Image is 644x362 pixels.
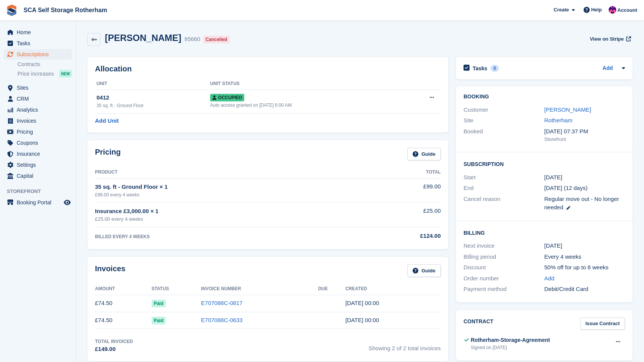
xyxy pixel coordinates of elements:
span: Insurance [17,149,62,159]
time: 2025-07-17 23:00:00 UTC [544,173,562,182]
th: Unit Status [210,78,403,90]
span: Create [554,6,569,14]
a: menu [4,115,72,126]
div: Cancelled [203,36,229,43]
h2: Invoices [95,264,125,277]
a: SCA Self Storage Rotherham [21,4,110,16]
div: Debit/Credit Card [544,285,625,294]
div: NEW [59,70,72,77]
div: Insurance £3,000.00 × 1 [95,207,364,216]
a: Add [544,274,555,283]
span: Pricing [17,126,62,137]
a: Guide [407,148,441,160]
div: Total Invoiced [95,338,133,345]
div: Discount [464,263,544,272]
a: Guide [407,264,441,277]
span: Analytics [17,104,62,115]
th: Created [345,283,441,295]
a: View on Stripe [587,33,633,45]
a: Add [603,64,613,73]
span: Storefront [7,188,76,195]
span: Settings [17,160,62,170]
div: [DATE] [544,242,625,250]
span: Booking Portal [17,197,62,208]
a: Contracts [17,61,72,68]
img: stora-icon-8386f47178a22dfd0bd8f6a31ec36ba5ce8667c1dd55bd0f319d3a0aa187defe.svg [6,5,17,16]
th: Unit [95,78,210,90]
div: Site [464,116,544,125]
h2: Contract [464,318,494,330]
div: [DATE] 07:37 PM [544,127,625,136]
td: £99.00 [364,178,441,202]
span: View on Stripe [590,35,623,43]
div: 35 sq. ft - Ground Floor [97,102,210,109]
span: Help [591,6,602,14]
div: 50% off for up to 8 weeks [544,263,625,272]
td: £74.50 [95,312,152,329]
div: £25.00 every 4 weeks [95,215,364,223]
h2: Pricing [95,148,121,160]
td: £74.50 [95,295,152,312]
div: Start [464,173,544,182]
div: Next invoice [464,242,544,250]
div: 0 [491,65,499,72]
span: Sites [17,82,62,93]
th: Due [318,283,345,295]
th: Invoice Number [201,283,318,295]
div: 35 sq. ft - Ground Floor × 1 [95,183,364,191]
span: Subscriptions [17,49,62,60]
div: Payment method [464,285,544,294]
a: Rotherham [544,117,573,123]
a: menu [4,149,72,159]
h2: Tasks [473,65,487,72]
span: Tasks [17,38,62,49]
a: menu [4,160,72,170]
a: Add Unit [95,117,119,125]
a: menu [4,171,72,181]
div: Cancel reason [464,195,544,212]
span: Account [617,6,637,14]
a: menu [4,197,72,208]
span: Paid [152,300,166,307]
span: Showing 2 of 2 total invoices [369,338,441,354]
div: Every 4 weeks [544,253,625,261]
h2: Allocation [95,65,441,73]
div: Auto access granted on [DATE] 6:00 AM [210,102,403,109]
div: Order number [464,274,544,283]
div: 95660 [184,35,200,44]
div: £149.00 [95,345,133,354]
h2: Billing [464,229,625,236]
time: 2025-07-17 23:00:34 UTC [345,317,379,323]
div: Booked [464,127,544,143]
span: Paid [152,317,166,324]
div: £99.00 every 4 weeks [95,191,364,198]
a: menu [4,82,72,93]
a: menu [4,138,72,148]
a: menu [4,49,72,60]
div: Rotherham-Storage-Agreement [471,336,550,344]
span: Coupons [17,138,62,148]
a: menu [4,38,72,49]
td: £25.00 [364,202,441,227]
th: Total [364,166,441,179]
th: Product [95,166,364,179]
a: menu [4,104,72,115]
th: Status [152,283,201,295]
a: Price increases NEW [17,70,72,78]
h2: Subscription [464,160,625,168]
span: [DATE] (12 days) [544,185,588,191]
div: £124.00 [364,232,441,240]
div: End [464,184,544,193]
a: menu [4,126,72,137]
div: Storefront [544,136,625,143]
div: Customer [464,106,544,114]
a: menu [4,93,72,104]
span: CRM [17,93,62,104]
div: Billing period [464,253,544,261]
a: Issue Contract [580,318,625,330]
time: 2025-08-14 23:00:51 UTC [345,300,379,306]
span: Home [17,27,62,38]
a: [PERSON_NAME] [544,106,591,113]
span: Regular move out - No longer needed [544,196,619,211]
div: 0412 [97,93,210,102]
